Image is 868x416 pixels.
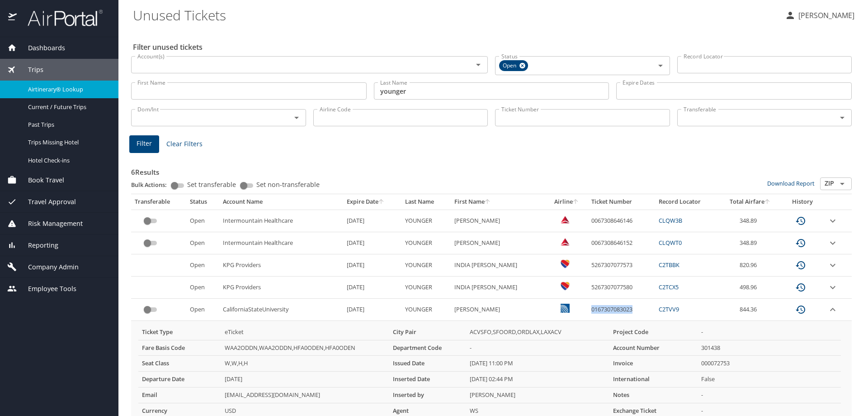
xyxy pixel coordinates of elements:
td: YOUNGER [401,210,451,232]
button: expand row [827,238,838,249]
td: 0067308646146 [588,210,655,232]
td: Open [186,210,220,232]
button: [PERSON_NAME] [781,7,858,24]
th: City Pair [389,325,467,340]
th: Project Code [609,325,698,340]
span: Hotel Check-ins [28,156,108,165]
th: Account Number [609,340,698,356]
span: Current / Future Trips [28,103,108,111]
img: icon-airportal.png [8,9,18,27]
img: bnYnzlNK7txYEDdZKaGJhU0uy2pBZGKU3ewuEsf2fAAMA9p6PmltIngwAAAAASUVORK5CYII= [561,282,570,291]
th: Inserted Date [389,372,467,387]
button: Open [654,59,667,72]
th: Notes [609,387,698,403]
th: Last Name [401,194,451,210]
span: Set transferable [187,182,236,188]
span: Dashboards [17,43,65,53]
td: Open [186,232,220,254]
td: [DATE] 11:00 PM [466,356,609,372]
td: [EMAIL_ADDRESS][DOMAIN_NAME] [221,387,389,403]
td: [PERSON_NAME] [451,210,546,232]
button: expand row [827,215,838,226]
td: 348.89 [719,232,782,254]
th: Expire Date [343,194,401,210]
td: [PERSON_NAME] [451,299,546,321]
span: Travel Approval [17,197,76,207]
th: Seat Class [138,356,221,372]
img: airportal-logo.png [18,9,103,27]
th: International [609,372,698,387]
th: History [781,194,823,210]
td: [DATE] [343,232,401,254]
span: Company Admin [17,262,79,272]
td: WAA2ODDN,WAA2ODDN,HFA0ODEN,HFA0ODEN [221,340,389,356]
td: KPG Providers [219,254,343,277]
button: Open [472,58,485,71]
img: 8rwABk7GC6UtGatwAAAABJRU5ErkJggg== [561,304,570,313]
td: - [698,387,841,403]
a: CLQW3B [659,216,682,225]
td: INDIA [PERSON_NAME] [451,277,546,299]
td: [PERSON_NAME] [451,232,546,254]
span: Set non-transferable [256,182,320,188]
td: YOUNGER [401,299,451,321]
td: 0067308646152 [588,232,655,254]
div: Transferable [135,198,183,206]
h1: Unused Tickets [133,1,778,29]
img: Southwest Airlines [561,259,570,268]
td: YOUNGER [401,277,451,299]
button: expand row [827,282,838,293]
td: 820.96 [719,254,782,277]
button: Open [290,111,303,124]
button: Filter [129,135,159,153]
button: Open [836,177,849,190]
p: [PERSON_NAME] [796,10,854,21]
button: Clear Filters [163,136,206,153]
td: [DATE] 02:44 PM [466,372,609,387]
td: Open [186,299,220,321]
td: 844.36 [719,299,782,321]
th: Total Airfare [719,194,782,210]
img: Delta Airlines [561,237,570,246]
h3: 6 Results [131,162,852,177]
span: Past Trips [28,120,108,129]
th: Inserted by [389,387,467,403]
button: expand row [827,304,838,315]
span: Trips [17,65,43,75]
th: Ticket Type [138,325,221,340]
th: Invoice [609,356,698,372]
th: Ticket Number [588,194,655,210]
span: Clear Filters [166,139,203,150]
a: C2TBBK [659,261,679,269]
h2: Filter unused tickets [133,40,854,54]
td: 498.96 [719,277,782,299]
span: Employee Tools [17,284,76,294]
th: Fare Basis Code [138,340,221,356]
td: 000072753 [698,356,841,372]
td: Open [186,254,220,277]
td: [DATE] [343,254,401,277]
th: Department Code [389,340,467,356]
th: First Name [451,194,546,210]
a: C2TVV9 [659,305,679,313]
div: Open [499,60,528,71]
th: Departure Date [138,372,221,387]
td: KPG Providers [219,277,343,299]
span: Book Travel [17,175,64,185]
td: [DATE] [221,372,389,387]
span: Reporting [17,240,58,250]
a: Download Report [767,179,815,187]
td: 301438 [698,340,841,356]
td: Open [186,277,220,299]
button: Open [836,111,849,124]
button: sort [573,199,579,205]
button: sort [378,199,385,205]
td: [DATE] [343,210,401,232]
th: Airline [546,194,588,210]
button: sort [485,199,491,205]
td: False [698,372,841,387]
th: Record Locator [655,194,719,210]
img: Delta Airlines [561,215,570,224]
td: YOUNGER [401,232,451,254]
td: 5267307077573 [588,254,655,277]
